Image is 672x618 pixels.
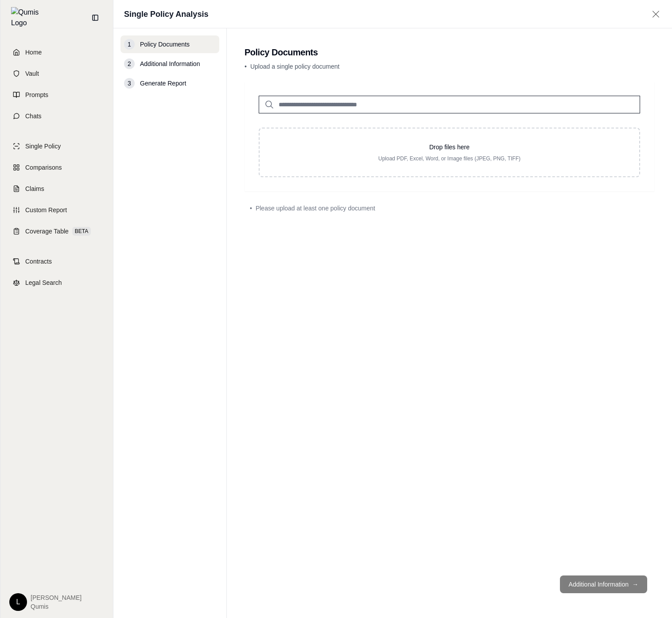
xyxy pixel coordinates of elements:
span: [PERSON_NAME] [31,593,82,602]
h1: Single Policy Analysis [124,8,208,20]
span: Contracts [25,257,52,266]
span: Custom Report [25,206,67,214]
span: BETA [72,227,91,236]
span: Additional Information [140,59,200,68]
span: Coverage Table [25,227,69,236]
a: Single Policy [6,136,108,156]
span: Legal Search [25,278,62,287]
a: Comparisons [6,158,108,177]
p: Drop files here [274,143,625,152]
span: Comparisons [25,163,62,172]
span: Qumis [31,602,82,611]
div: 1 [124,39,135,50]
span: Single Policy [25,142,61,151]
a: Custom Report [6,200,108,220]
span: Home [25,48,42,57]
a: Claims [6,179,108,198]
span: Vault [25,69,39,78]
span: Chats [25,112,42,120]
p: Upload PDF, Excel, Word, or Image files (JPEG, PNG, TIFF) [274,155,625,162]
span: • [250,204,252,213]
div: L [9,593,27,611]
a: Legal Search [6,273,108,292]
h2: Policy Documents [245,46,654,58]
span: Prompts [25,90,48,99]
a: Vault [6,64,108,83]
a: Contracts [6,252,108,271]
span: Claims [25,184,44,193]
a: Prompts [6,85,108,105]
span: Generate Report [140,79,186,88]
div: 3 [124,78,135,89]
span: Policy Documents [140,40,190,49]
span: Please upload at least one policy document [256,204,375,213]
a: Coverage TableBETA [6,222,108,241]
span: • [245,63,247,70]
span: Upload a single policy document [250,63,340,70]
a: Home [6,43,108,62]
div: 2 [124,58,135,69]
img: Qumis Logo [11,7,44,28]
a: Chats [6,106,108,126]
button: Collapse sidebar [88,11,102,25]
